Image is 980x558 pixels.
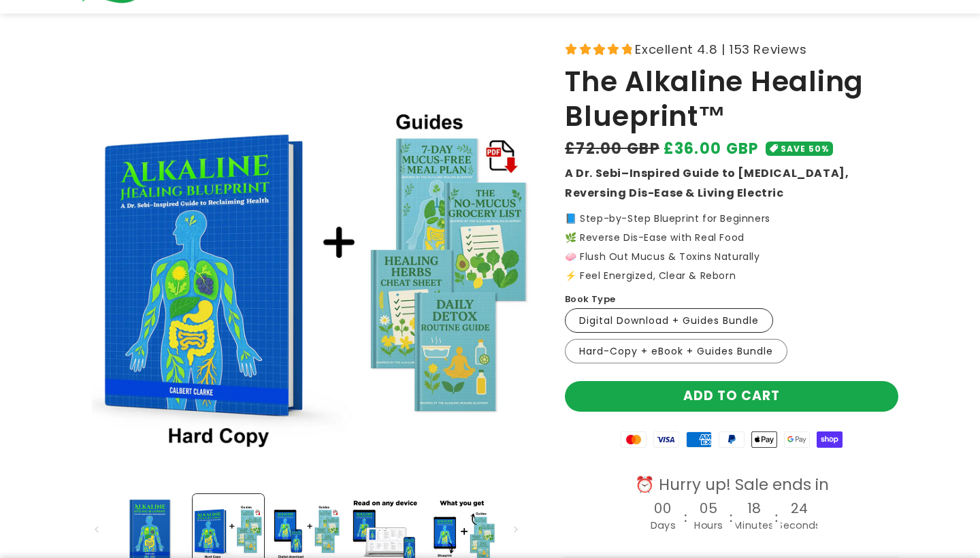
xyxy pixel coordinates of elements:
button: Add to cart [565,381,898,412]
h4: 05 [700,501,718,516]
div: : [684,504,689,533]
label: Digital Download + Guides Bundle [565,308,773,333]
div: Minutes [734,516,774,536]
span: Excellent 4.8 | 153 Reviews [635,38,806,61]
strong: A Dr. Sebi–Inspired Guide to [MEDICAL_DATA], Reversing Dis-Ease & Living Electric [565,165,849,201]
div: : [730,504,734,533]
label: Book Type [565,293,616,306]
div: : [775,504,780,533]
button: Slide left [82,514,112,544]
h4: 18 [748,501,761,516]
span: £36.00 GBP [664,137,759,160]
h4: 24 [791,501,808,516]
label: Hard-Copy + eBook + Guides Bundle [565,339,787,363]
p: 📘 Step-by-Step Blueprint for Beginners 🌿 Reverse Dis-Ease with Real Food 🧼 Flush Out Mucus & Toxi... [565,214,898,280]
s: £72.00 GBP [565,137,659,160]
h1: The Alkaline Healing Blueprint™ [565,65,898,133]
h4: 00 [655,501,672,516]
div: Seconds [778,516,821,536]
div: Days [651,516,676,536]
button: Slide right [501,514,531,544]
div: Hours [694,516,723,536]
div: ⏰ Hurry up! Sale ends in [611,475,853,495]
span: SAVE 50% [781,142,829,156]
